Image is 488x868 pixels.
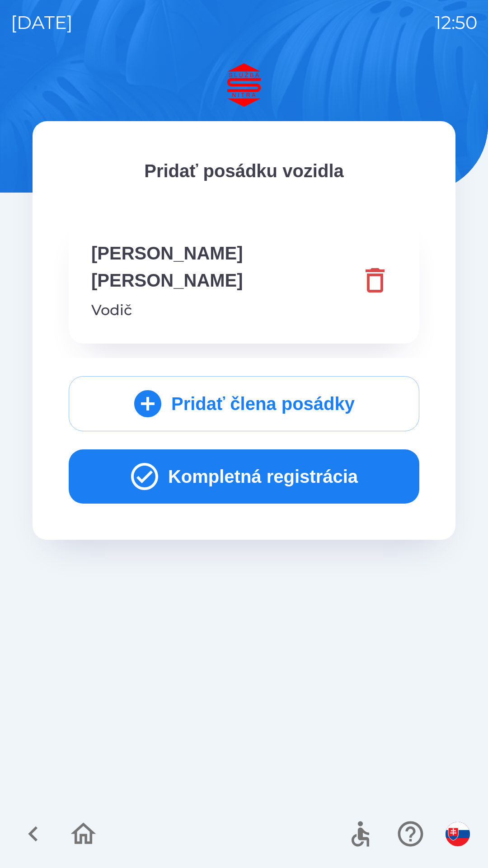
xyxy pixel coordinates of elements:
p: Pridať posádku vozidla [69,157,419,184]
img: sk flag [446,822,470,846]
img: Logo [33,63,455,107]
p: [DATE] [11,9,73,36]
p: Vodič [91,299,353,321]
button: Pridať člena posádky [69,376,419,431]
p: [PERSON_NAME] [PERSON_NAME] [91,240,353,294]
button: Kompletná registrácia [69,449,419,504]
p: 12:50 [435,9,477,36]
